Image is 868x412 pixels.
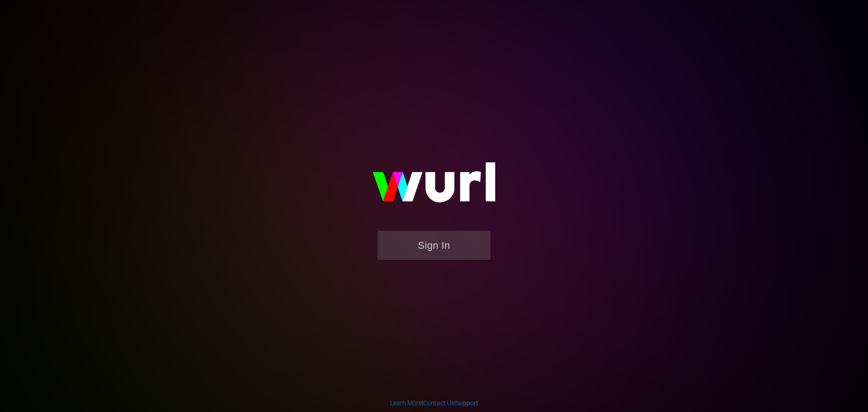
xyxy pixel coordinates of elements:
a: Support [456,399,478,407]
a: Learn More [390,399,422,407]
div: | | [390,398,478,407]
button: Sign In [377,231,491,260]
a: Contact Us [423,399,454,407]
img: wurl-logo-on-black-223613ac3d8ba8fe6dc639794a292ebdb59501304c7dfd60c99c58986ef67473.svg [344,143,524,231]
